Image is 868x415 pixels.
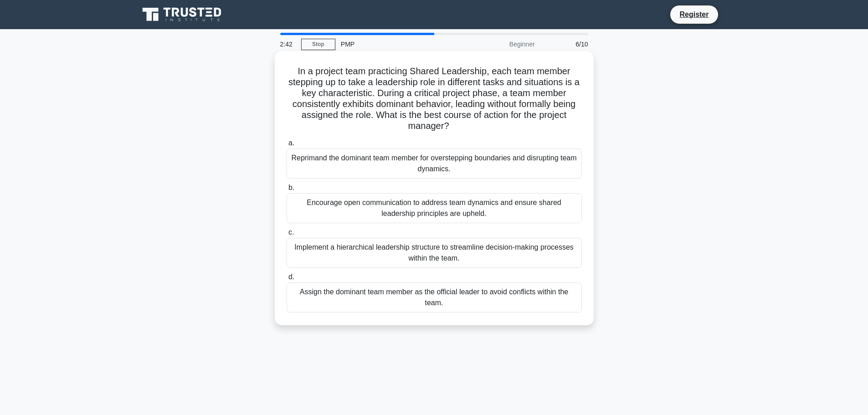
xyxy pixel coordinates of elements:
div: PMP [335,35,461,53]
div: Encourage open communication to address team dynamics and ensure shared leadership principles are... [287,193,582,223]
span: b. [288,184,294,191]
div: Beginner [461,35,540,53]
span: a. [288,139,294,147]
h5: In a project team practicing Shared Leadership, each team member stepping up to take a leadership... [286,66,583,132]
span: d. [288,273,294,281]
a: Stop [301,39,335,50]
div: Reprimand the dominant team member for overstepping boundaries and disrupting team dynamics. [287,149,582,179]
span: c. [288,228,294,236]
a: Register [674,9,714,20]
div: 2:42 [275,35,301,53]
div: 6/10 [540,35,594,53]
div: Assign the dominant team member as the official leader to avoid conflicts within the team. [287,282,582,313]
div: Implement a hierarchical leadership structure to streamline decision-making processes within the ... [287,238,582,268]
